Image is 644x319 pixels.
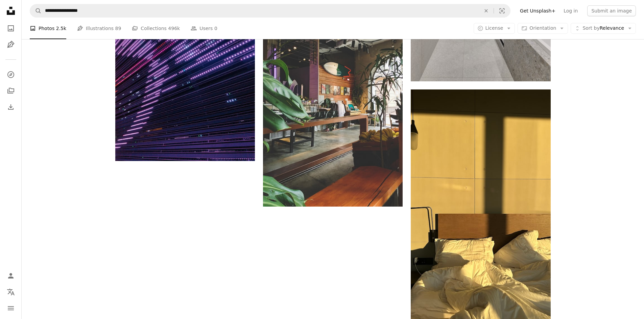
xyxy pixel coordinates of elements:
a: purple and white light streaks [115,53,255,59]
button: Search Unsplash [30,4,42,17]
button: Visual search [494,4,510,17]
a: Users 0 [191,18,217,39]
span: Relevance [582,25,624,32]
a: Collections 496k [132,18,180,39]
span: 496k [168,25,180,32]
a: Download History [4,100,18,114]
a: Log in [559,5,582,16]
a: Illustrations 89 [77,18,121,39]
button: License [474,23,515,34]
span: 0 [214,25,217,32]
a: A bed with a white comforter and a lamp [411,210,550,216]
button: Menu [4,301,18,315]
button: Language [4,285,18,299]
img: green potted plant on brown wooden table [263,20,403,206]
a: Home — Unsplash [4,4,18,19]
a: Photos [4,22,18,35]
span: Sort by [582,25,599,31]
a: Collections [4,84,18,98]
button: Submit an image [587,5,636,16]
a: Illustrations [4,38,18,51]
span: Orientation [529,25,556,31]
form: Find visuals sitewide [30,4,510,18]
button: Sort byRelevance [571,23,636,34]
button: Orientation [518,23,568,34]
span: License [485,25,503,31]
a: Log in / Sign up [4,269,18,283]
a: Get Unsplash+ [516,5,559,16]
button: Clear [479,4,494,17]
a: Explore [4,68,18,81]
a: green potted plant on brown wooden table [263,110,403,116]
span: 89 [115,25,121,32]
